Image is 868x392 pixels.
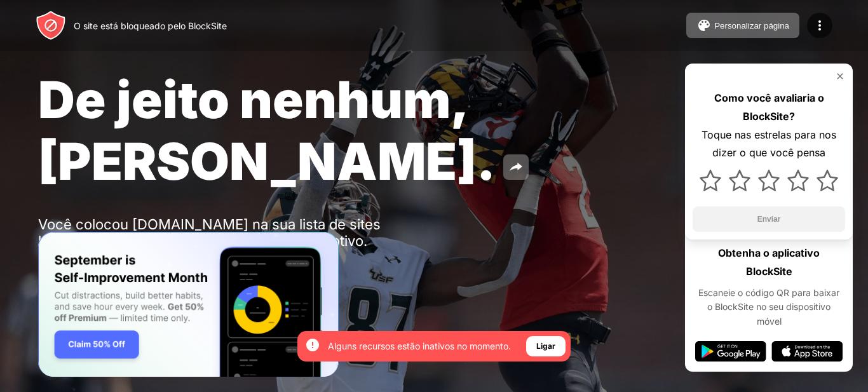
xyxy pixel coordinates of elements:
font: Toque nas estrelas para nos dizer o que você pensa [702,128,836,159]
img: star.svg [787,170,809,191]
font: Como você avaliaria o BlockSite? [714,91,824,123]
font: Personalizar página [714,21,789,30]
font: Ligar [536,341,555,351]
img: error-circle-white.svg [305,337,320,353]
img: pallet.svg [696,18,712,33]
font: Você colocou [DOMAIN_NAME] na sua lista de sites bloqueados. Provavelmente está lá por um motivo. [38,216,381,249]
img: star.svg [758,170,780,191]
img: star.svg [729,170,750,191]
button: Enviar [693,206,845,232]
iframe: Banner [38,232,339,377]
font: O site está bloqueado pelo BlockSite [74,20,227,31]
img: star.svg [817,170,838,191]
font: Alguns recursos estão inativos no momento. [328,341,511,351]
font: Enviar [757,215,781,224]
button: Personalizar página [686,13,799,38]
font: De jeito nenhum, [PERSON_NAME]. [38,69,496,192]
img: rate-us-close.svg [835,71,845,81]
img: header-logo.svg [36,10,66,41]
img: share.svg [508,159,524,175]
img: menu-icon.svg [812,18,827,33]
img: star.svg [700,170,721,191]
